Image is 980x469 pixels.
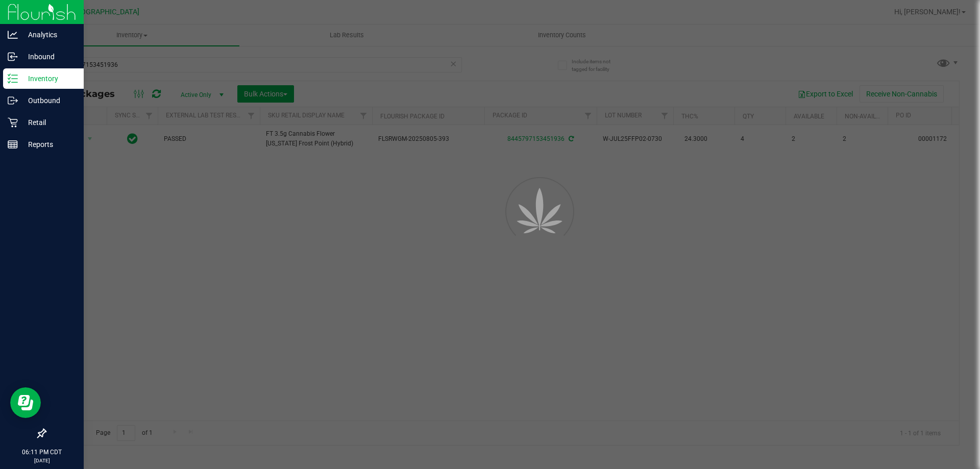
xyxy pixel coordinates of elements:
inline-svg: Inventory [8,73,18,84]
inline-svg: Analytics [8,30,18,40]
p: Inventory [18,72,79,85]
inline-svg: Outbound [8,95,18,106]
p: Reports [18,138,79,151]
iframe: Resource center [10,387,41,418]
inline-svg: Reports [8,139,18,150]
p: Retail [18,116,79,129]
p: Outbound [18,94,79,107]
p: Inbound [18,51,79,63]
inline-svg: Inbound [8,52,18,62]
p: [DATE] [5,457,79,464]
p: Analytics [18,29,79,41]
p: 06:11 PM CDT [5,448,79,457]
inline-svg: Retail [8,117,18,128]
